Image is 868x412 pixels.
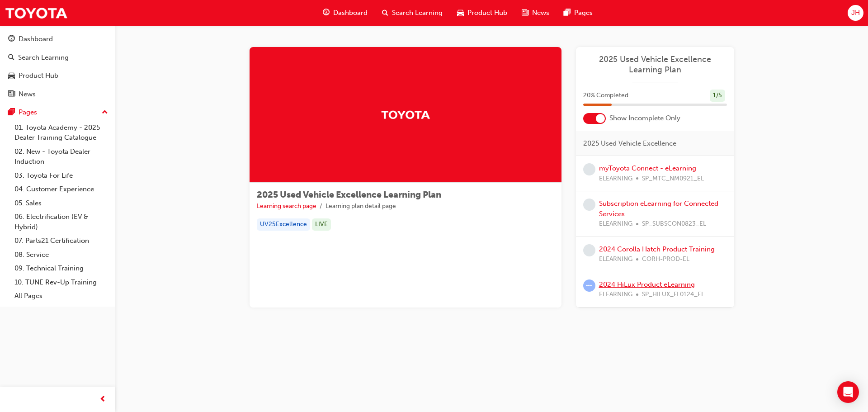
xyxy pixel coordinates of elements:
[11,275,112,289] a: 10. TUNE Rev-Up Training
[583,90,628,101] span: 20 % Completed
[4,86,112,103] a: News
[642,254,689,265] span: CORH-PROD-EL
[333,8,368,18] span: Dashboard
[257,189,441,200] span: 2025 Used Vehicle Excellence Learning Plan
[11,234,112,248] a: 07. Parts21 Certification
[11,145,112,169] a: 02. New - Toyota Dealer Induction
[375,4,450,22] a: search-iconSearch Learning
[11,196,112,210] a: 05. Sales
[837,381,859,403] div: Open Intercom Messenger
[392,8,443,18] span: Search Learning
[522,7,528,19] span: news-icon
[642,174,704,184] span: SP_MTC_NM0921_EL
[381,107,430,123] img: Trak
[323,7,330,19] span: guage-icon
[574,8,593,18] span: Pages
[583,244,595,256] span: learningRecordVerb_NONE-icon
[102,107,108,118] span: up-icon
[11,289,112,303] a: All Pages
[4,29,112,104] button: DashboardSearch LearningProduct HubNews
[599,199,718,218] a: Subscription eLearning for Connected Services
[642,219,706,229] span: SP_SUBSCON0823_EL
[4,49,112,66] a: Search Learning
[851,8,860,18] span: JH
[99,394,106,405] span: prev-icon
[19,89,36,99] div: News
[382,7,388,19] span: search-icon
[11,261,112,275] a: 09. Technical Training
[583,279,595,292] span: learningRecordVerb_ATTEMPT-icon
[467,8,507,18] span: Product Hub
[316,4,375,22] a: guage-iconDashboard
[599,280,695,289] a: 2024 HiLux Product eLearning
[8,72,15,80] span: car-icon
[599,219,632,229] span: ELEARNING
[5,3,68,23] img: Trak
[325,201,396,212] li: Learning plan detail page
[848,5,863,21] button: JH
[642,289,704,300] span: SP_HILUX_FL0124_EL
[19,71,58,81] div: Product Hub
[11,121,112,145] a: 01. Toyota Academy - 2025 Dealer Training Catalogue
[450,4,514,22] a: car-iconProduct Hub
[312,218,331,231] div: LIVE
[599,174,632,184] span: ELEARNING
[8,54,14,62] span: search-icon
[8,90,15,99] span: news-icon
[609,113,680,123] span: Show Incomplete Only
[599,289,632,300] span: ELEARNING
[532,8,549,18] span: News
[710,90,725,102] div: 1 / 5
[557,4,600,22] a: pages-iconPages
[599,245,715,253] a: 2024 Corolla Hatch Product Training
[583,138,676,149] span: 2025 Used Vehicle Excellence
[583,199,595,211] span: learningRecordVerb_NONE-icon
[4,104,112,121] button: Pages
[457,7,464,19] span: car-icon
[4,67,112,84] a: Product Hub
[257,202,316,210] a: Learning search page
[18,52,69,63] div: Search Learning
[11,248,112,262] a: 08. Service
[599,164,696,172] a: myToyota Connect - eLearning
[514,4,557,22] a: news-iconNews
[257,218,310,231] div: UV25Excellence
[11,169,112,183] a: 03. Toyota For Life
[11,182,112,196] a: 04. Customer Experience
[19,107,37,118] div: Pages
[583,163,595,175] span: learningRecordVerb_NONE-icon
[599,254,632,265] span: ELEARNING
[4,31,112,47] a: Dashboard
[8,35,15,43] span: guage-icon
[564,7,571,19] span: pages-icon
[11,210,112,234] a: 06. Electrification (EV & Hybrid)
[583,54,727,75] a: 2025 Used Vehicle Excellence Learning Plan
[19,34,53,44] div: Dashboard
[8,109,15,117] span: pages-icon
